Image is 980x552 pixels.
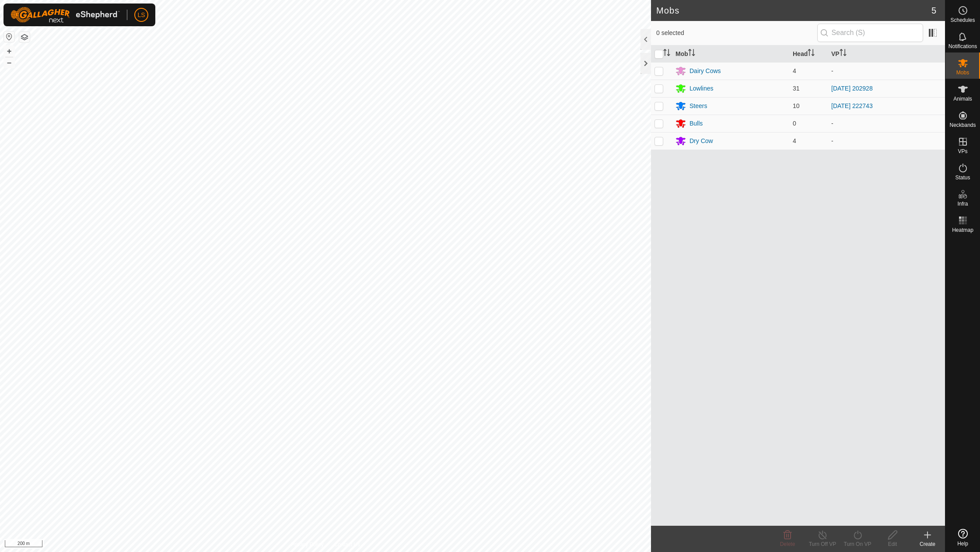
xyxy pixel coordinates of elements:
[688,50,695,57] p-sorticon: Activate to sort
[780,541,795,547] span: Delete
[958,149,967,154] span: VPs
[931,4,936,17] span: 5
[957,541,968,546] span: Help
[948,44,977,49] span: Notifications
[689,136,713,146] div: Dry Cow
[663,50,670,57] p-sorticon: Activate to sort
[828,62,945,80] td: -
[793,67,796,74] span: 4
[789,45,828,63] th: Head
[949,122,976,128] span: Neckbands
[950,17,975,23] span: Schedules
[808,50,815,57] p-sorticon: Activate to sort
[831,85,873,92] a: [DATE] 202928
[828,115,945,132] td: -
[656,5,931,16] h2: Mobs
[137,10,145,20] span: LS
[817,24,923,42] input: Search (S)
[793,102,800,109] span: 10
[910,540,945,548] div: Create
[945,525,980,550] a: Help
[956,70,969,75] span: Mobs
[689,66,721,76] div: Dairy Cows
[957,201,968,206] span: Infra
[19,32,30,42] button: Map Layers
[828,132,945,150] td: -
[10,7,120,23] img: Gallagher Logo
[953,96,972,101] span: Animals
[656,28,817,38] span: 0 selected
[689,119,703,128] div: Bulls
[793,85,800,92] span: 31
[831,102,873,109] a: [DATE] 222743
[689,84,713,93] div: Lowlines
[793,137,796,144] span: 4
[952,227,973,233] span: Heatmap
[840,50,847,57] p-sorticon: Activate to sort
[840,540,875,548] div: Turn On VP
[689,101,707,111] div: Steers
[4,31,14,42] button: Reset Map
[793,120,796,127] span: 0
[4,46,14,56] button: +
[291,541,324,549] a: Privacy Policy
[828,45,945,63] th: VP
[672,45,789,63] th: Mob
[875,540,910,548] div: Edit
[955,175,970,180] span: Status
[4,57,14,68] button: –
[805,540,840,548] div: Turn Off VP
[334,541,360,549] a: Contact Us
